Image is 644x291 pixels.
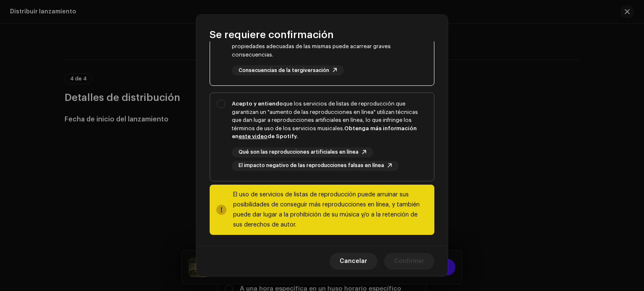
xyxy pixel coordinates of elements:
[384,253,434,270] button: Confirmar
[394,253,424,270] span: Confirmar
[239,68,329,73] span: Consecuencias de la tergiversación
[210,11,434,86] p-togglebutton: Confirmo que indiqué con veracidadel origen y las propiedades de cada una de mis pistas para gara...
[210,93,434,181] p-togglebutton: Acepto y entiendoque los servicios de listas de reproducción que garantizan un "aumento de las re...
[232,100,427,141] div: que los servicios de listas de reproducción que garantizan un "aumento de las reproducciones en l...
[239,163,384,168] span: El impacto negativo de las reproducciones falsas en línea
[330,253,377,270] button: Cancelar
[340,253,367,270] span: Cancelar
[232,126,417,139] strong: Obtenga más información en de Spotify.
[239,149,358,155] span: Qué son las reproducciones artificiales en línea
[239,134,267,139] a: este video
[233,190,428,230] div: El uso de servicios de listas de reproducción puede arruinar sus posibilidades de conseguir más r...
[232,101,283,106] strong: Acepto y entiendo
[210,28,334,41] span: Se requiere confirmación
